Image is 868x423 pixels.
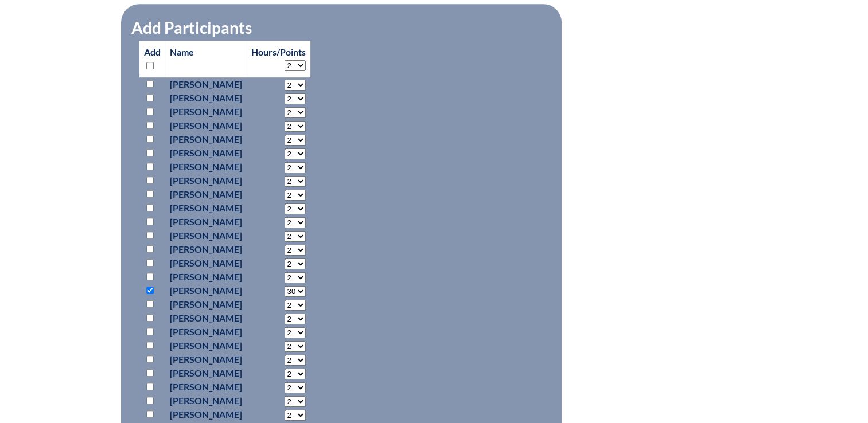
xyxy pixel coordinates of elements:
[144,45,161,73] p: Add
[251,45,306,59] p: Hours/Points
[170,132,242,146] p: [PERSON_NAME]
[170,174,242,187] p: [PERSON_NAME]
[170,339,242,352] p: [PERSON_NAME]
[170,187,242,201] p: [PERSON_NAME]
[170,270,242,284] p: [PERSON_NAME]
[130,18,253,37] legend: Add Participants
[170,311,242,325] p: [PERSON_NAME]
[170,77,242,91] p: [PERSON_NAME]
[170,380,242,394] p: [PERSON_NAME]
[170,91,242,105] p: [PERSON_NAME]
[170,160,242,174] p: [PERSON_NAME]
[170,119,242,132] p: [PERSON_NAME]
[170,366,242,380] p: [PERSON_NAME]
[170,284,242,297] p: [PERSON_NAME]
[170,297,242,311] p: [PERSON_NAME]
[170,229,242,242] p: [PERSON_NAME]
[170,352,242,366] p: [PERSON_NAME]
[170,325,242,339] p: [PERSON_NAME]
[170,45,242,59] p: Name
[170,394,242,408] p: [PERSON_NAME]
[170,256,242,270] p: [PERSON_NAME]
[170,408,242,421] p: [PERSON_NAME]
[170,201,242,215] p: [PERSON_NAME]
[170,146,242,160] p: [PERSON_NAME]
[170,105,242,119] p: [PERSON_NAME]
[170,215,242,229] p: [PERSON_NAME]
[170,242,242,256] p: [PERSON_NAME]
